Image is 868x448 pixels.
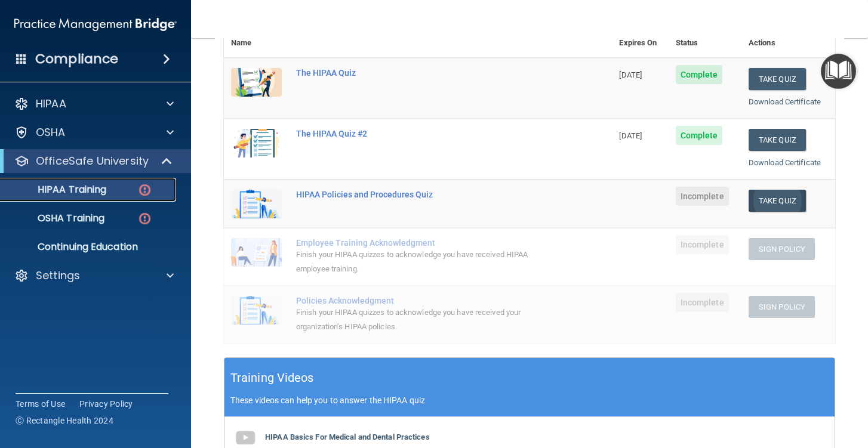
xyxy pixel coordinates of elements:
h4: Compliance [35,51,118,67]
p: HIPAA [36,97,66,111]
button: Take Quiz [749,68,806,90]
a: Terms of Use [16,398,65,410]
span: Incomplete [676,235,729,254]
span: Complete [676,65,723,84]
a: Settings [14,268,174,283]
th: Name [224,29,289,58]
p: Settings [36,268,80,283]
div: Finish your HIPAA quizzes to acknowledge you have received your organization’s HIPAA policies. [296,305,552,334]
div: Policies Acknowledgment [296,296,552,305]
a: HIPAA [14,97,174,111]
b: HIPAA Basics For Medical and Dental Practices [265,432,430,441]
a: OfficeSafe University [14,154,173,168]
img: danger-circle.6113f641.png [137,211,152,226]
span: Incomplete [676,293,729,312]
th: Expires On [612,29,668,58]
button: Open Resource Center [821,54,856,89]
a: OSHA [14,125,174,140]
div: HIPAA Policies and Procedures Quiz [296,190,552,199]
button: Take Quiz [749,190,806,212]
th: Actions [741,29,835,58]
span: Incomplete [676,187,729,206]
button: Sign Policy [749,238,815,260]
div: Finish your HIPAA quizzes to acknowledge you have received HIPAA employee training. [296,248,552,276]
iframe: Drift Widget Chat Controller [808,366,854,411]
img: danger-circle.6113f641.png [137,183,152,197]
div: The HIPAA Quiz #2 [296,129,552,138]
img: PMB logo [14,13,177,36]
p: HIPAA Training [8,184,106,196]
p: OfficeSafe University [36,154,149,168]
span: Complete [676,126,723,145]
button: Take Quiz [749,129,806,151]
span: [DATE] [619,131,642,140]
a: Download Certificate [749,97,821,106]
a: Download Certificate [749,158,821,167]
button: Sign Policy [749,296,815,318]
p: OSHA Training [8,212,104,224]
p: These videos can help you to answer the HIPAA quiz [230,396,829,405]
h5: Training Videos [230,367,314,388]
a: Privacy Policy [79,398,133,410]
p: OSHA [36,125,66,140]
p: Continuing Education [8,241,171,253]
div: The HIPAA Quiz [296,68,552,78]
span: [DATE] [619,70,642,79]
span: Ⓒ Rectangle Health 2024 [16,415,113,427]
div: Employee Training Acknowledgment [296,238,552,248]
th: Status [669,29,741,58]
